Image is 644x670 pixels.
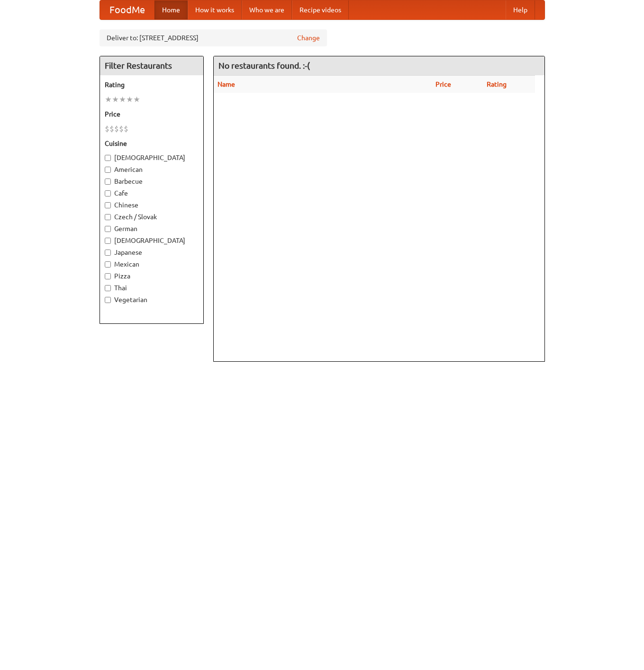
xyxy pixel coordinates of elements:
[105,248,199,257] label: Japanese
[133,94,140,105] li: ★
[109,124,114,134] li: $
[105,226,111,232] input: German
[105,214,111,220] input: Czech / Slovak
[105,165,199,174] label: American
[100,29,327,46] div: Deliver to: [STREET_ADDRESS]
[297,33,320,43] a: Change
[218,61,310,70] ng-pluralize: No restaurants found. :-(
[105,167,111,173] input: American
[112,94,119,105] li: ★
[100,0,154,19] a: FoodMe
[105,238,111,244] input: [DEMOGRAPHIC_DATA]
[126,94,133,105] li: ★
[105,177,199,186] label: Barbecue
[105,297,111,303] input: Vegetarian
[105,109,199,119] h5: Price
[188,0,242,19] a: How it works
[100,56,203,75] h4: Filter Restaurants
[105,250,111,256] input: Japanese
[105,271,199,281] label: Pizza
[105,283,199,293] label: Thai
[119,124,124,134] li: $
[105,94,112,105] li: ★
[105,261,111,268] input: Mexican
[119,94,126,105] li: ★
[105,153,199,162] label: [DEMOGRAPHIC_DATA]
[105,236,199,245] label: [DEMOGRAPHIC_DATA]
[105,155,111,161] input: [DEMOGRAPHIC_DATA]
[105,295,199,304] label: Vegetarian
[105,224,199,233] label: German
[218,80,235,88] a: Name
[105,139,199,148] h5: Cuisine
[105,80,199,89] h5: Rating
[487,80,507,88] a: Rating
[105,179,111,185] input: Barbecue
[105,273,111,279] input: Pizza
[154,0,188,19] a: Home
[242,0,292,19] a: Who we are
[292,0,349,19] a: Recipe videos
[105,285,111,291] input: Thai
[105,212,199,222] label: Czech / Slovak
[105,190,111,197] input: Cafe
[105,200,199,210] label: Chinese
[506,0,535,19] a: Help
[124,124,128,134] li: $
[105,202,111,208] input: Chinese
[105,188,199,198] label: Cafe
[114,124,119,134] li: $
[105,259,199,269] label: Mexican
[105,124,109,134] li: $
[435,80,451,88] a: Price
